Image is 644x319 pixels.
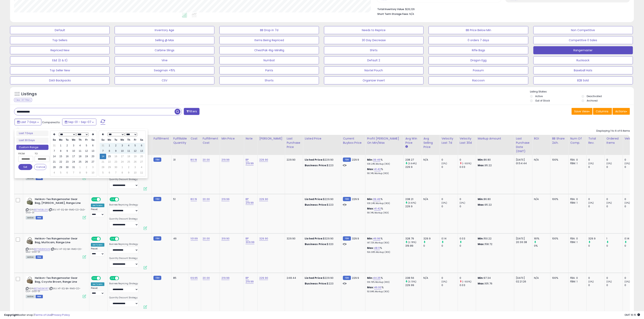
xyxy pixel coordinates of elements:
[100,137,106,143] th: Su
[478,197,484,201] strong: Min:
[106,154,113,159] td: 15
[113,159,119,165] td: 23
[106,143,113,148] td: 1
[109,257,138,260] label: Quantity Discount Strategy:
[51,143,58,148] td: 31
[77,154,83,159] td: 18
[534,197,547,201] div: N/A
[287,158,300,162] div: 229.90
[259,237,268,241] a: 329.90
[429,46,528,54] button: Rifle Bags
[132,154,138,159] td: 19
[70,154,77,159] td: 17
[534,136,549,141] div: ROI
[221,197,229,201] a: 219.99
[365,135,404,155] th: The percentage added to the cost of goods (COGS) that forms the calculator for Min & Max prices.
[126,165,132,170] td: 2
[83,154,90,159] td: 19
[305,136,339,141] div: Listed Price
[16,145,48,150] li: Custom Range
[429,56,528,64] button: Dragon Egg
[374,167,381,171] a: 41.42
[191,136,199,141] div: Cost
[18,164,32,170] button: Set
[460,165,476,169] div: 0.03
[246,197,254,205] a: BP 219.99
[352,197,359,201] span: 229.9
[126,154,132,159] td: 18
[305,197,338,201] div: $229.90
[191,158,197,162] a: 80.19
[62,119,96,125] button: Sep-01 - Sep-07
[18,152,32,156] label: From
[533,76,633,84] button: B2B Sold
[533,36,633,44] button: Competitive 0 Sales
[570,197,583,201] div: FBA: 0
[26,237,34,245] img: 51ad1HKKLUL._SL40_.jpg
[587,94,602,98] label: Deactivated
[34,247,50,251] a: B07N68WSHN
[21,120,36,124] span: Last 7 Days
[83,159,90,165] td: 26
[606,162,612,165] small: (0%)
[429,76,528,84] button: Raccoon
[259,158,268,162] a: 229.90
[10,56,110,64] button: E&E (E & E)
[64,148,70,154] td: 9
[83,137,90,143] th: Fr
[115,56,214,64] button: Vine
[408,162,417,165] small: (3.64%)
[52,313,70,317] a: Privacy Policy
[203,237,210,241] a: 20.00
[64,165,70,170] td: 30
[115,46,214,54] button: Carbine Slings
[132,143,138,148] td: 5
[70,159,77,165] td: 24
[219,36,319,44] button: Items Being Repriced
[441,158,458,162] div: 0
[624,136,639,141] div: Velocity
[552,197,565,201] div: 100%
[530,90,634,94] p: Listing States:
[203,276,210,280] a: 20.00
[173,158,186,162] div: 31
[109,203,138,206] label: Business Repricing Strategy:
[552,136,567,145] div: BB Share 24h.
[34,287,48,290] a: B07MS9KYRT
[367,167,374,171] b: Max:
[14,98,32,102] div: Clear All Filters
[221,276,229,280] a: 219.99
[460,158,476,162] div: 0
[246,158,254,165] a: BP 219.99
[64,159,70,165] td: 23
[119,137,126,143] th: We
[119,170,126,175] td: 8
[119,154,126,159] td: 17
[305,158,323,162] b: Listed Price:
[570,162,583,165] div: FBM: 1
[423,136,438,149] div: Avg Selling Price
[373,237,381,241] a: 46.96
[138,170,145,175] td: 11
[126,159,132,165] td: 25
[184,108,200,115] button: Filters
[441,165,458,169] div: 0
[58,165,64,170] td: 29
[259,197,268,201] a: 229.90
[51,154,58,159] td: 14
[378,12,409,16] b: Short Term Storage Fees:
[173,136,187,145] div: Fulfillable Quantity
[51,148,58,154] td: 7
[373,158,381,162] a: 39.46
[51,165,58,170] td: 28
[64,137,70,143] th: Tu
[478,158,511,162] p: 86.80
[64,143,70,148] td: 2
[191,237,198,241] a: 101.69
[593,108,612,115] button: Columns
[70,137,77,143] th: We
[367,172,400,175] p: 118.74% Markup (ROI)
[343,136,364,145] div: Current Buybox Price
[596,109,608,113] span: Columns
[58,137,64,143] th: Mo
